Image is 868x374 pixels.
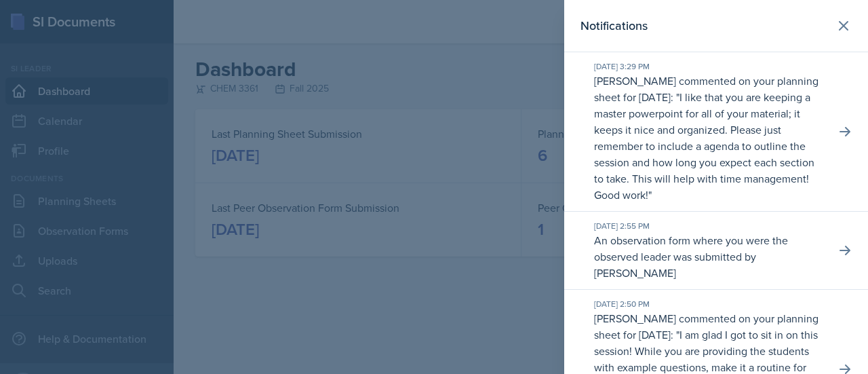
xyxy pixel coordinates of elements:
[580,16,648,35] h2: Notifications
[594,232,825,281] p: An observation form where you were the observed leader was submitted by [PERSON_NAME]
[594,220,825,232] div: [DATE] 2:55 PM
[594,60,825,73] div: [DATE] 3:29 PM
[594,298,825,310] div: [DATE] 2:50 PM
[594,73,825,203] p: [PERSON_NAME] commented on your planning sheet for [DATE]: " "
[594,90,814,202] p: I like that you are keeping a master powerpoint for all of your material; it keeps it nice and or...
